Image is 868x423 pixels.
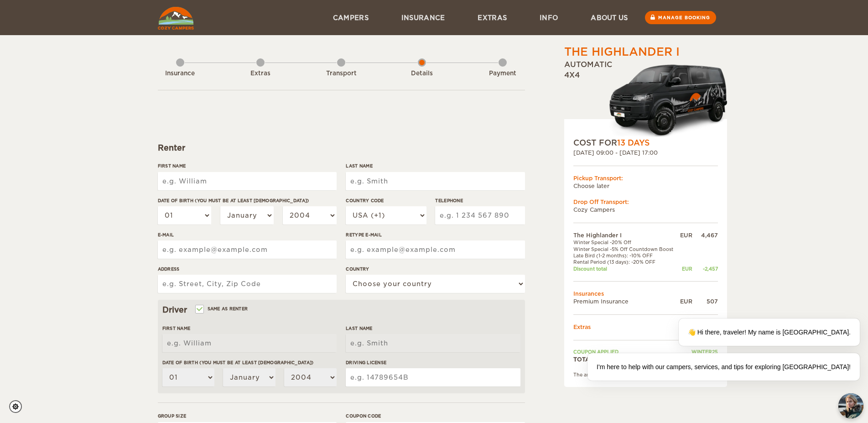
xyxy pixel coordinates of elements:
[162,334,337,352] input: e.g. William
[678,298,692,305] div: EUR
[838,393,863,418] button: chat-button
[346,334,520,352] input: e.g. Smith
[162,359,337,366] label: Date of birth (You must be at least [DEMOGRAPHIC_DATA])
[564,60,727,137] div: Automatic 4x4
[196,304,248,313] label: Same as renter
[346,368,520,386] input: e.g. 14789654B
[573,259,678,265] td: Rental Period (13 days): -20% OFF
[346,172,525,190] input: e.g. Smith
[346,413,525,419] label: Coupon code
[679,319,860,346] div: 👋 Hi there, traveler! My name is [GEOGRAPHIC_DATA].
[838,393,863,418] img: Freyja at Cozy Campers
[573,198,718,206] div: Drop Off Transport:
[158,172,337,190] input: e.g. William
[692,266,718,272] div: -2,457
[573,231,678,239] td: The Highlander I
[573,355,678,363] td: TOTAL
[346,231,525,238] label: Retype E-mail
[678,266,692,272] div: EUR
[196,307,202,313] input: Same as renter
[573,349,678,355] td: Coupon applied
[573,252,678,259] td: Late Bird (1-2 months): -10% OFF
[346,359,520,366] label: Driving License
[573,246,678,252] td: Winter Special -5% Off Countdown Boost
[435,206,525,225] input: e.g. 1 234 567 890
[158,7,194,30] img: Cozy Campers
[346,266,525,272] label: Country
[158,275,337,293] input: e.g. Street, City, Zip Code
[573,239,678,245] td: Winter Special -20% Off
[573,182,718,190] td: Choose later
[316,69,366,78] div: Transport
[692,298,718,305] div: 507
[158,162,337,169] label: First Name
[587,353,860,381] div: I'm here to help with our campers, services, and tips for exploring [GEOGRAPHIC_DATA]!
[158,231,337,238] label: E-mail
[162,325,337,332] label: First Name
[235,69,286,78] div: Extras
[601,63,727,137] img: Cozy-3.png
[573,298,678,305] td: Premium Insurance
[573,149,718,157] div: [DATE] 09:00 - [DATE] 17:00
[573,266,678,272] td: Discount total
[158,197,337,204] label: Date of birth (You must be at least [DEMOGRAPHIC_DATA])
[158,266,337,272] label: Address
[478,69,528,78] div: Payment
[346,240,525,259] input: e.g. example@example.com
[573,174,718,182] div: Pickup Transport:
[397,69,447,78] div: Details
[158,240,337,259] input: e.g. example@example.com
[158,413,337,419] label: Group size
[645,11,716,24] a: Manage booking
[573,371,718,378] div: The amount will be charged in EUR
[573,137,718,148] div: COST FOR
[564,44,680,60] div: The Highlander I
[573,206,718,214] td: Cozy Campers
[9,400,28,413] a: Cookie settings
[617,138,650,147] span: 13 Days
[435,197,525,204] label: Telephone
[678,231,692,239] div: EUR
[346,162,525,169] label: Last Name
[346,197,426,204] label: Country Code
[155,69,205,78] div: Insurance
[158,142,525,153] div: Renter
[573,290,718,298] td: Insurances
[573,323,718,331] td: Extras
[346,325,520,332] label: Last Name
[162,304,520,315] div: Driver
[692,231,718,239] div: 4,467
